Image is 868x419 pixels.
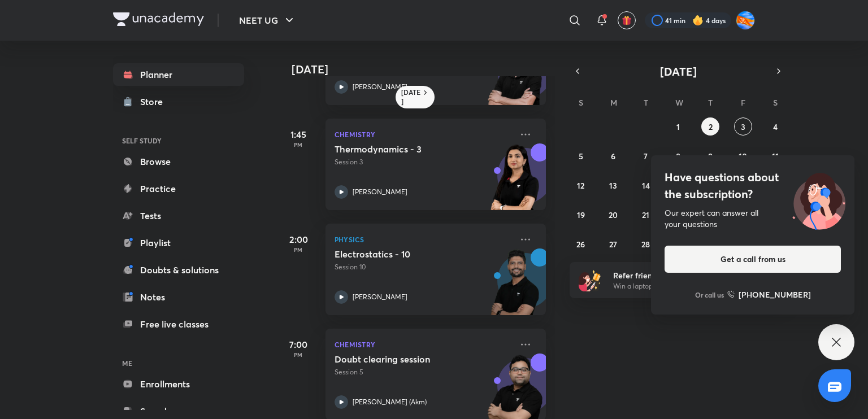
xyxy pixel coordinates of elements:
abbr: October 14, 2025 [642,180,650,191]
img: avatar [622,15,632,25]
button: October 4, 2025 [766,117,784,136]
abbr: October 20, 2025 [609,209,618,220]
abbr: October 2, 2025 [709,121,713,132]
p: PM [276,141,321,148]
abbr: October 21, 2025 [642,209,649,220]
abbr: Friday [741,97,745,108]
h5: 7:00 [276,338,321,351]
button: October 8, 2025 [669,147,687,165]
a: Practice [113,177,244,200]
a: [PHONE_NUMBER] [727,289,811,300]
p: PM [276,246,321,253]
h6: Refer friends [613,269,752,281]
abbr: October 26, 2025 [576,239,585,250]
a: Playlist [113,232,244,254]
div: Our expert can answer all your questions [665,207,841,230]
div: Store [140,95,170,108]
abbr: Wednesday [675,97,683,108]
a: Enrollments [113,373,244,395]
p: [PERSON_NAME] [353,82,407,92]
button: avatar [618,11,636,29]
button: October 9, 2025 [701,147,719,165]
h5: Thermodynamics - 3 [335,143,475,155]
a: Company Logo [113,12,204,29]
img: Adithya MA [736,11,755,30]
abbr: October 6, 2025 [611,151,615,162]
h4: [DATE] [292,63,557,76]
button: October 26, 2025 [572,235,590,253]
a: Tests [113,204,244,227]
button: Get a call from us [665,246,841,273]
p: PM [276,351,321,358]
abbr: October 8, 2025 [676,151,680,162]
abbr: Sunday [579,97,583,108]
a: Store [113,90,244,113]
abbr: October 9, 2025 [708,151,713,162]
abbr: Tuesday [644,97,648,108]
h5: 2:00 [276,233,321,246]
a: Notes [113,286,244,308]
abbr: October 3, 2025 [741,121,745,132]
a: Browse [113,150,244,173]
img: ttu_illustration_new.svg [783,169,854,230]
abbr: October 5, 2025 [579,151,583,162]
button: October 1, 2025 [669,117,687,136]
img: unacademy [484,143,546,221]
button: October 7, 2025 [637,147,655,165]
abbr: October 11, 2025 [772,151,779,162]
button: October 3, 2025 [734,117,752,136]
abbr: October 12, 2025 [577,180,584,191]
h5: Doubt clearing session [335,353,475,365]
h6: [DATE] [401,88,421,106]
button: October 11, 2025 [766,147,784,165]
span: [DATE] [660,64,697,79]
abbr: Saturday [773,97,778,108]
p: Session 3 [335,157,512,167]
a: Free live classes [113,313,244,335]
p: [PERSON_NAME] [353,187,407,197]
button: October 14, 2025 [637,176,655,194]
button: October 12, 2025 [572,176,590,194]
button: October 5, 2025 [572,147,590,165]
button: October 19, 2025 [572,206,590,224]
button: October 27, 2025 [604,235,622,253]
button: October 13, 2025 [604,176,622,194]
h5: Electrostatics - 10 [335,248,475,260]
abbr: October 10, 2025 [739,151,747,162]
h5: 1:45 [276,128,321,141]
abbr: Monday [610,97,617,108]
h6: [PHONE_NUMBER] [739,289,811,300]
p: Session 10 [335,262,512,272]
h6: SELF STUDY [113,131,244,150]
h4: Have questions about the subscription? [665,169,841,203]
a: Doubts & solutions [113,259,244,281]
p: Or call us [695,290,724,300]
a: Planner [113,63,244,86]
button: October 6, 2025 [604,147,622,165]
img: Company Logo [113,12,204,26]
p: [PERSON_NAME] (Akm) [353,397,427,407]
button: October 20, 2025 [604,206,622,224]
img: unacademy [484,248,546,326]
button: NEET UG [232,9,303,32]
abbr: October 13, 2025 [609,180,617,191]
button: October 10, 2025 [734,147,752,165]
button: [DATE] [585,63,771,79]
abbr: October 7, 2025 [644,151,648,162]
button: October 21, 2025 [637,206,655,224]
p: Session 5 [335,367,512,377]
h6: ME [113,353,244,373]
p: Win a laptop, vouchers & more [613,281,752,291]
img: unacademy [484,38,546,116]
abbr: October 1, 2025 [676,121,680,132]
abbr: October 28, 2025 [641,239,650,250]
p: Chemistry [335,338,512,351]
p: Physics [335,233,512,246]
abbr: October 19, 2025 [577,209,585,220]
button: October 2, 2025 [701,117,719,136]
img: streak [692,15,704,26]
abbr: October 4, 2025 [773,121,778,132]
p: Chemistry [335,128,512,141]
img: referral [579,269,601,291]
button: October 28, 2025 [637,235,655,253]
